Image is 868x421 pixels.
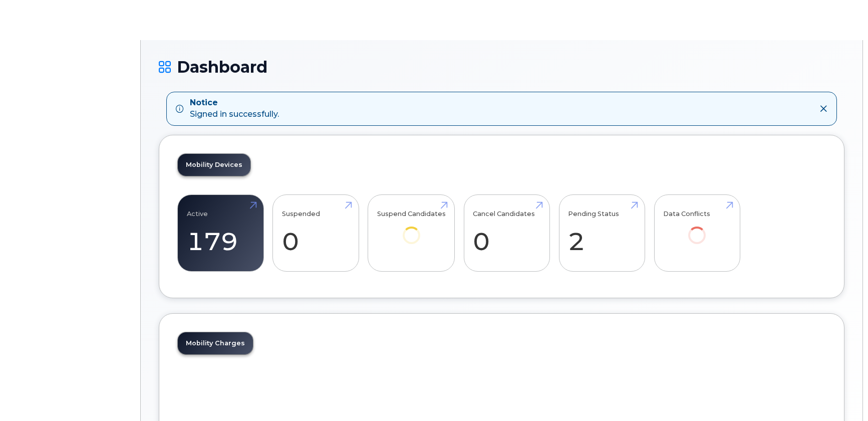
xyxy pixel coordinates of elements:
h1: Dashboard [159,58,844,76]
a: Active 179 [187,200,254,266]
a: Mobility Devices [178,154,250,176]
a: Suspend Candidates [377,200,446,258]
a: Mobility Charges [178,332,253,354]
strong: Notice [190,97,279,109]
div: Signed in successfully. [190,97,279,120]
a: Cancel Candidates 0 [473,200,540,266]
a: Suspended 0 [282,200,350,266]
a: Pending Status 2 [568,200,636,266]
a: Data Conflicts [663,200,731,258]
